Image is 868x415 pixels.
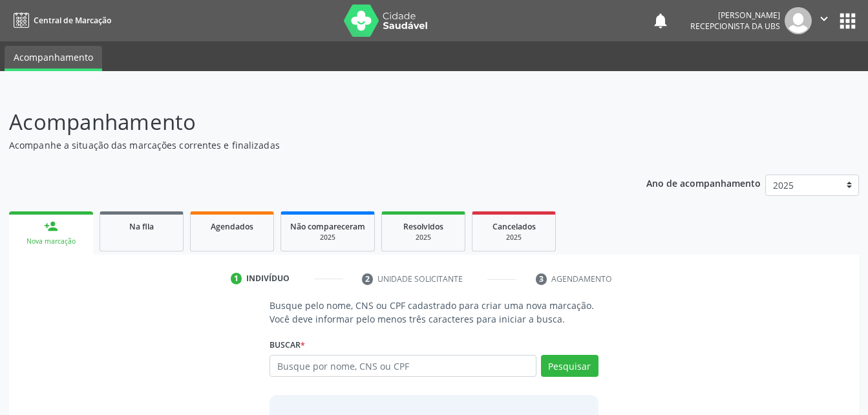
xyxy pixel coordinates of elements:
span: Não compareceram [290,221,365,232]
a: Central de Marcação [9,10,111,31]
div: 2025 [482,233,546,242]
button: Pesquisar [541,355,598,377]
p: Acompanhe a situação das marcações correntes e finalizadas [9,138,604,152]
div: 2025 [290,233,365,242]
span: Agendados [211,221,253,232]
i:  [817,12,831,26]
div: Indivíduo [246,273,290,284]
img: img [785,7,812,34]
p: Busque pelo nome, CNS ou CPF cadastrado para criar uma nova marcação. Você deve informar pelo men... [270,299,598,326]
button: notifications [651,12,670,30]
p: Acompanhamento [9,106,604,138]
div: Nova marcação [18,237,84,246]
span: Resolvidos [403,221,443,232]
span: Cancelados [492,221,536,232]
span: Na fila [129,221,154,232]
button:  [812,7,836,34]
label: Buscar [270,335,305,355]
p: Ano de acompanhamento [646,175,761,191]
span: Recepcionista da UBS [690,21,780,32]
a: Acompanhamento [5,46,102,71]
div: person_add [44,219,58,233]
button: apps [836,10,859,32]
div: 1 [231,273,242,284]
div: 2025 [391,233,456,242]
input: Busque por nome, CNS ou CPF [270,355,536,377]
span: Central de Marcação [34,15,111,26]
div: [PERSON_NAME] [690,10,780,21]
